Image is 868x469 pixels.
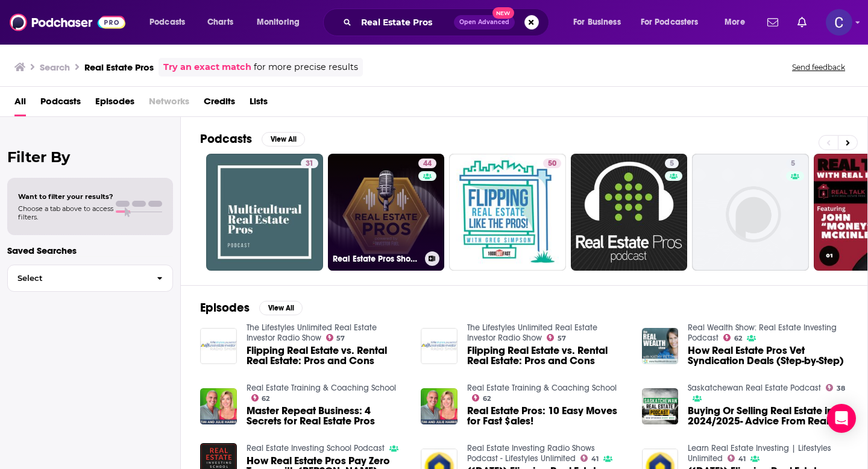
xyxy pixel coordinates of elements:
[336,336,345,341] span: 57
[251,394,270,401] a: 62
[421,388,458,425] img: Real Estate Pros: 10 Easy Moves for Fast $ales!
[200,300,250,315] h2: Episodes
[7,265,173,292] button: Select
[200,131,305,146] a: PodcastsView All
[301,159,318,168] a: 31
[207,14,233,31] span: Charts
[149,92,189,116] span: Networks
[827,404,856,433] div: Open Intercom Messenger
[206,154,323,271] a: 31
[688,323,837,343] a: Real Wealth Show: Real Estate Investing Podcast
[306,158,313,170] span: 31
[580,455,599,462] a: 41
[200,388,237,425] img: Master Repeat Business: 4 Secrets for Real Estate Pros
[467,406,627,426] a: Real Estate Pros: 10 Easy Moves for Fast $ales!
[642,328,679,365] img: How Real Estate Pros Vet Syndication Deals (Step-by-Step)
[467,383,617,393] a: Real Estate Training & Coaching School
[763,12,783,33] a: Show notifications dropdown
[670,158,674,170] span: 5
[40,61,70,73] h3: Search
[40,92,81,116] a: Podcasts
[250,92,268,116] a: Lists
[573,14,621,31] span: For Business
[467,323,597,343] a: The Lifestyles Unlimited Real Estate Investor Radio Show
[333,254,420,264] h3: Real Estate Pros Show - Powered By Investor Fuel
[200,131,252,146] h2: Podcasts
[449,154,566,271] a: 50
[728,455,746,462] a: 41
[247,406,407,426] a: Master Repeat Business: 4 Secrets for Real Estate Pros
[547,334,566,341] a: 57
[688,383,821,393] a: Saskatchewan Real Estate Podcast
[257,14,300,31] span: Monitoring
[10,11,125,34] img: Podchaser - Follow, Share and Rate Podcasts
[688,345,848,366] span: How Real Estate Pros Vet Syndication Deals (Step-by-Step)
[328,154,445,271] a: 44Real Estate Pros Show - Powered By Investor Fuel
[571,154,688,271] a: 5
[688,443,831,464] a: Learn Real Estate Investing | Lifestyles Unlimited
[248,13,315,32] button: open menu
[356,13,454,32] input: Search podcasts, credits, & more...
[247,323,377,343] a: The Lifestyles Unlimited Real Estate Investor Radio Show
[791,158,795,170] span: 5
[18,204,113,221] span: Choose a tab above to access filters.
[716,13,760,32] button: open menu
[688,406,848,426] a: Buying Or Selling Real Estate in 2024/2025- Advice From Real Estate Pros
[84,61,154,73] h3: Real Estate Pros
[8,274,147,282] span: Select
[467,443,595,464] a: Real Estate Investing Radio Shows Podcast - Lifestyles Unlimited
[565,13,636,32] button: open menu
[591,456,599,462] span: 41
[262,396,269,401] span: 62
[837,386,845,391] span: 38
[492,7,514,19] span: New
[7,148,173,166] h2: Filter By
[7,245,173,256] p: Saved Searches
[454,15,515,30] button: Open AdvancedNew
[459,19,509,25] span: Open Advanced
[326,334,345,341] a: 57
[826,384,845,391] a: 38
[826,9,852,36] img: User Profile
[421,328,458,365] img: Flipping Real Estate vs. Rental Real Estate: Pros and Cons
[826,9,852,36] span: Logged in as publicityxxtina
[793,12,811,33] a: Show notifications dropdown
[14,92,26,116] a: All
[204,92,235,116] a: Credits
[149,14,185,31] span: Podcasts
[633,13,716,32] button: open menu
[163,60,251,74] a: Try an exact match
[738,456,746,462] span: 41
[725,14,745,31] span: More
[200,300,303,315] a: EpisodesView All
[467,345,627,366] a: Flipping Real Estate vs. Rental Real Estate: Pros and Cons
[692,154,809,271] a: 5
[247,345,407,366] span: Flipping Real Estate vs. Rental Real Estate: Pros and Cons
[642,388,679,425] img: Buying Or Selling Real Estate in 2024/2025- Advice From Real Estate Pros
[95,92,134,116] span: Episodes
[254,60,358,74] span: for more precise results
[788,62,849,72] button: Send feedback
[418,159,436,168] a: 44
[734,336,742,341] span: 62
[786,159,800,168] a: 5
[423,158,432,170] span: 44
[472,394,491,401] a: 62
[18,192,113,201] span: Want to filter your results?
[141,13,201,32] button: open menu
[200,328,237,365] img: Flipping Real Estate vs. Rental Real Estate: Pros and Cons
[247,443,385,453] a: Real Estate Investing School Podcast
